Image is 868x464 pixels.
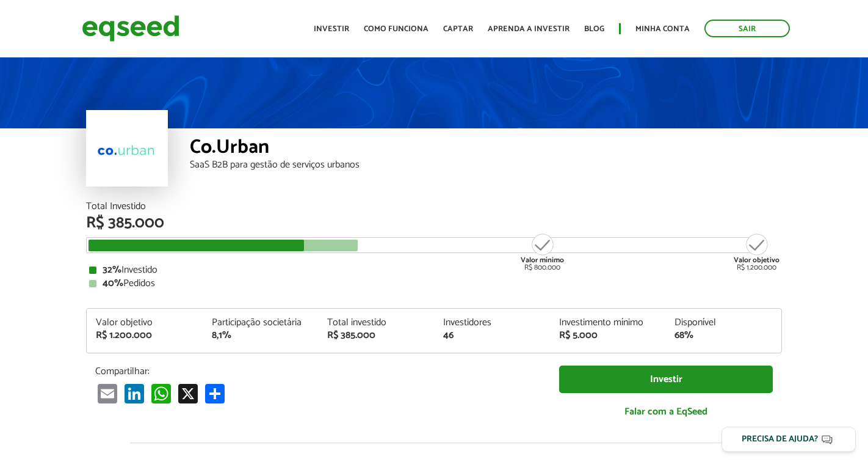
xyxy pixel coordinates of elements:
[559,366,773,393] a: Investir
[103,275,123,292] strong: 40%
[176,383,200,403] a: X
[734,254,779,266] strong: Valor objetivo
[89,265,779,275] div: Investido
[203,383,227,403] a: Share
[327,331,425,341] div: R$ 385.000
[96,318,193,328] div: Valor objetivo
[190,160,782,170] div: SaaS B2B para gestão de serviços urbanos
[443,331,541,341] div: 46
[519,232,565,271] div: R$ 800.000
[488,25,570,33] a: Aprenda a investir
[82,12,179,45] img: EqSeed
[96,331,193,341] div: R$ 1.200.000
[95,366,541,377] p: Compartilhar:
[364,25,429,33] a: Como funciona
[635,25,690,33] a: Minha conta
[89,279,779,289] div: Pedidos
[86,202,782,212] div: Total Investido
[559,399,773,424] a: Falar com a EqSeed
[314,25,349,33] a: Investir
[443,318,541,328] div: Investidores
[95,383,120,403] a: Email
[559,318,657,328] div: Investimento mínimo
[443,25,473,33] a: Captar
[521,254,564,266] strong: Valor mínimo
[675,331,772,341] div: 68%
[327,318,425,328] div: Total investido
[734,232,779,271] div: R$ 1.200.000
[704,20,790,37] a: Sair
[675,318,772,328] div: Disponível
[584,25,604,33] a: Blog
[149,383,173,403] a: WhatsApp
[212,318,309,328] div: Participação societária
[86,215,782,231] div: R$ 385.000
[122,383,146,403] a: LinkedIn
[103,262,121,278] strong: 32%
[212,331,309,341] div: 8,1%
[559,331,657,341] div: R$ 5.000
[190,138,782,160] div: Co.Urban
